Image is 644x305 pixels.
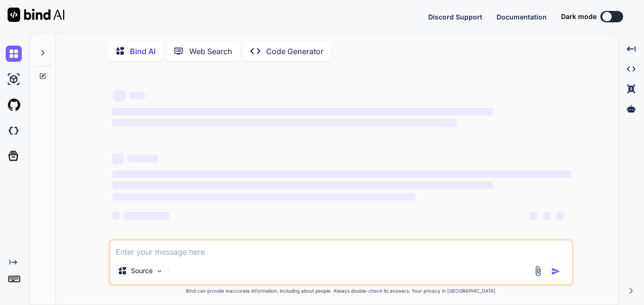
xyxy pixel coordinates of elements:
[156,267,164,275] img: Pick Models
[189,46,232,57] p: Web Search
[131,266,153,276] p: Source
[112,153,124,164] span: ‌
[533,266,543,276] img: attachment
[497,12,547,22] button: Documentation
[6,71,22,87] img: ai-studio
[109,287,573,295] p: Bind can provide inaccurate information, including about people. Always double-check its answers....
[543,212,551,219] span: ‌
[551,267,561,276] img: icon
[112,193,415,200] span: ‌
[124,212,169,219] span: ‌
[130,46,156,57] p: Bind AI
[112,170,571,178] span: ‌
[112,89,126,102] span: ‌
[497,13,547,21] span: Documentation
[112,212,120,219] span: ‌
[6,97,22,113] img: githubLight
[6,46,22,62] img: chat
[428,12,482,22] button: Discord Support
[530,212,537,219] span: ‌
[6,123,22,139] img: darkCloudIdeIcon
[266,46,323,57] p: Code Generator
[129,92,145,99] span: ‌
[112,119,457,127] span: ‌
[561,12,597,21] span: Dark mode
[428,13,482,21] span: Discord Support
[112,108,493,115] span: ‌
[556,212,564,219] span: ‌
[128,155,158,162] span: ‌
[8,8,64,22] img: Bind AI
[112,181,493,189] span: ‌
